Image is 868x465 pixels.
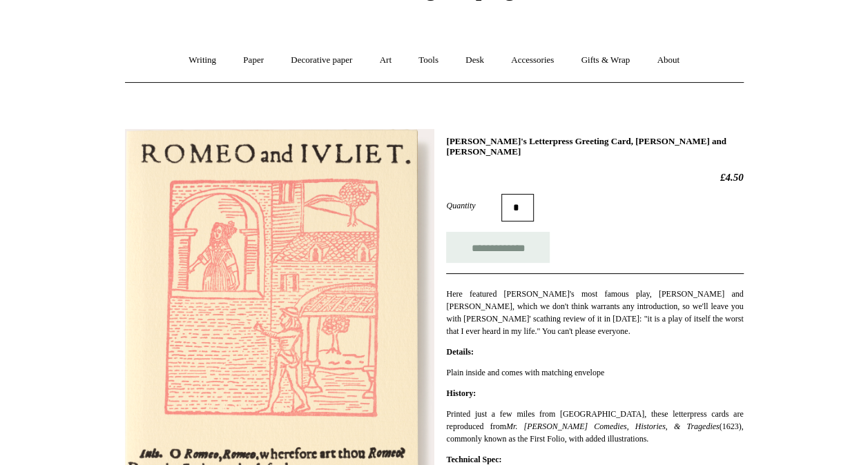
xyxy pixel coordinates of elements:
[446,455,501,464] strong: Technical Spec:
[446,408,743,445] p: Printed just a few miles from [GEOGRAPHIC_DATA], these letterpress cards are reproduced from (162...
[446,171,743,184] h2: £4.50
[176,42,229,79] a: Writing
[446,136,743,157] h1: [PERSON_NAME]'s Letterpress Greeting Card, [PERSON_NAME] and [PERSON_NAME]
[446,347,473,357] strong: Details:
[446,199,501,212] label: Quantity
[406,42,451,79] a: Tools
[278,42,365,79] a: Decorative paper
[644,42,692,79] a: About
[568,42,642,79] a: Gifts & Wrap
[499,42,566,79] a: Accessories
[367,42,404,79] a: Art
[453,42,496,79] a: Desk
[446,288,743,337] p: Here featured [PERSON_NAME]'s most famous play, [PERSON_NAME] and [PERSON_NAME], which we don't t...
[506,422,720,431] em: Mr. [PERSON_NAME] Comedies, Histories, & Tragedies
[446,366,743,379] p: Plain inside and comes with matching envelope
[446,388,476,398] strong: History:
[231,42,276,79] a: Paper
